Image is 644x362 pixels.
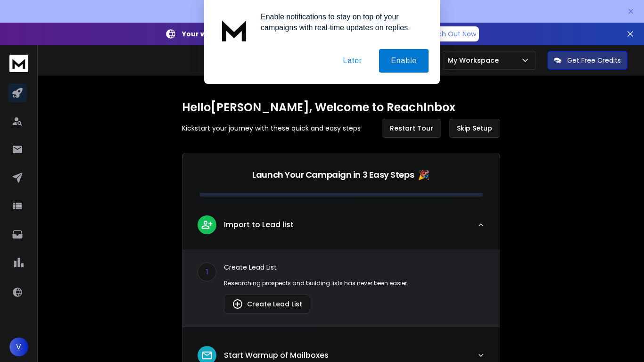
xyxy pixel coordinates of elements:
[224,263,485,272] p: Create Lead List
[331,49,373,73] button: Later
[182,208,500,249] button: leadImport to Lead list
[182,249,500,327] div: leadImport to Lead list
[224,295,310,313] button: Create Lead List
[201,219,213,230] img: lead
[418,168,429,181] span: 🎉
[379,49,429,73] button: Enable
[215,11,253,49] img: notification icon
[457,123,492,133] span: Skip Setup
[201,349,213,362] img: lead
[252,168,414,181] p: Launch Your Campaign in 3 Easy Steps
[9,337,28,356] button: V
[224,219,294,230] p: Import to Lead list
[449,119,500,138] button: Skip Setup
[232,298,243,310] img: lead
[224,350,329,361] p: Start Warmup of Mailboxes
[224,280,485,287] p: Researching prospects and building lists has never been easier.
[198,263,216,281] div: 1
[182,123,361,133] p: Kickstart your journey with these quick and easy steps
[182,100,500,115] h1: Hello [PERSON_NAME] , Welcome to ReachInbox
[253,11,429,33] div: Enable notifications to stay on top of your campaigns with real-time updates on replies.
[382,119,441,138] button: Restart Tour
